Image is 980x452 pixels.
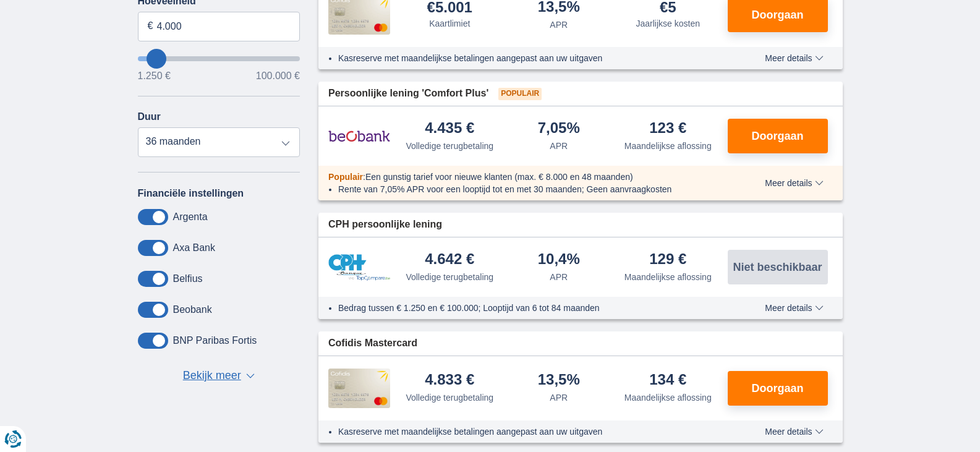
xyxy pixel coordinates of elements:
[256,70,300,81] font: 100.000 €
[406,272,493,282] font: Volledige terugbetaling
[363,172,365,182] font: :
[728,119,828,153] button: Doorgaan
[550,141,568,151] font: APR
[338,427,602,437] font: Kasreserve met maandelijkse betalingen aangepast aan uw uitgaven
[624,272,712,282] font: Maandelijkse aflossing
[751,9,803,21] font: Doorgaan
[756,303,832,313] button: Meer details
[751,382,803,394] font: Doorgaan
[138,56,300,61] input: willenlenen
[733,261,822,273] font: Niet beschikbaar
[138,188,244,198] font: Financiële instellingen
[765,303,812,313] font: Meer details
[328,338,417,348] font: Cofidis Mastercard
[138,70,171,81] font: 1.250 €
[756,427,832,437] button: Meer details
[649,119,686,136] font: 123 €
[328,254,390,281] img: Persoonlijke lening van CPH Bank
[649,250,686,267] font: 129 €
[501,89,539,98] font: Populair
[173,335,257,346] font: BNP Paribas Fortis
[636,19,701,28] font: Jaarlijkse kosten
[425,250,474,267] font: 4.642 €
[246,375,257,387] font: ▼
[328,121,390,151] img: Beobank persoonlijke lening
[728,371,828,406] button: Doorgaan
[728,250,828,284] button: Niet beschikbaar
[406,393,493,403] font: Volledige terugbetaling
[751,130,803,142] font: Doorgaan
[765,427,812,437] font: Meer details
[429,19,470,28] font: Kaartlimiet
[538,119,580,136] font: 7,05%
[338,303,600,313] font: Bedrag tussen € 1.250 en € 100.000; Looptijd van 6 tot 84 maanden
[406,141,493,151] font: Volledige terugbetaling
[538,371,580,388] font: 13,5%
[138,111,161,122] font: Duur
[328,88,488,98] font: Persoonlijke lening 'Comfort Plus'
[765,178,812,188] font: Meer details
[179,367,258,385] button: Bekijk meer ▼
[550,272,568,282] font: APR
[649,371,686,388] font: 134 €
[173,242,215,253] font: Axa Bank
[765,53,812,63] font: Meer details
[624,393,712,403] font: Maandelijkse aflossing
[173,273,203,284] font: Belfius
[328,369,390,408] img: Cofidis CC persoonlijke lening
[338,53,602,63] font: Kasreserve met maandelijkse betalingen aangepast aan uw uitgaven
[328,172,363,182] font: Populair
[756,53,832,63] button: Meer details
[550,20,568,30] font: APR
[756,178,832,188] button: Meer details
[173,211,208,222] font: Argenta
[550,393,568,403] font: APR
[183,369,241,382] font: Bekijk meer
[328,219,442,229] font: CPH persoonlijke lening
[338,184,671,194] font: Rente van 7,05% APR voor een looptijd tot en met 30 maanden; Geen aanvraagkosten
[425,371,474,388] font: 4.833 €
[425,119,474,136] font: 4.435 €
[173,304,212,315] font: Beobank
[365,172,633,182] font: Een gunstig tarief voor nieuwe klanten (max. € 8.000 en 48 maanden)
[624,141,712,151] font: Maandelijkse aflossing
[148,20,153,31] font: €
[538,250,580,267] font: 10,4%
